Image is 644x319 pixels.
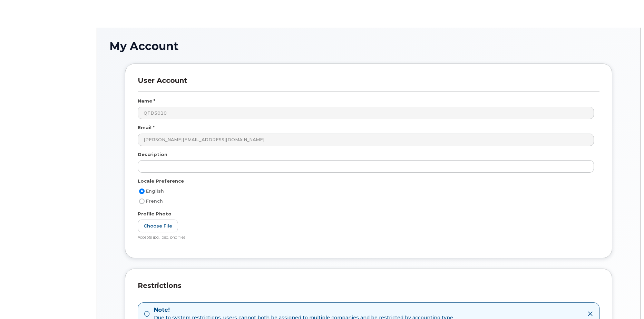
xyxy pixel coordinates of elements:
[138,178,184,184] label: Locale Preference
[146,199,163,204] span: French
[109,40,628,52] h1: My Account
[138,124,155,131] label: Email *
[138,76,599,91] h3: User Account
[139,188,145,194] input: English
[138,235,594,240] div: Accepts jpg, jpeg, png files
[146,188,164,194] span: English
[139,199,145,204] input: French
[154,306,453,314] strong: Note!
[138,211,172,217] label: Profile Photo
[138,281,599,296] h3: Restrictions
[138,151,167,158] label: Description
[138,220,178,232] label: Choose File
[138,98,155,104] label: Name *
